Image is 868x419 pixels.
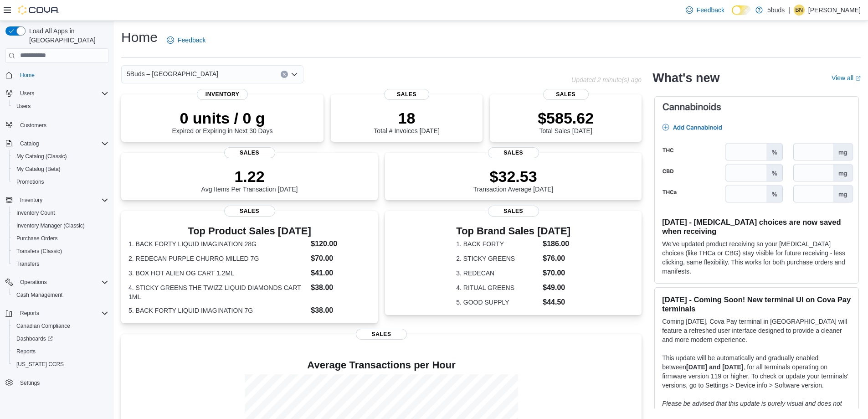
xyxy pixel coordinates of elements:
a: Feedback [163,31,209,49]
p: 18 [374,109,439,127]
span: Inventory Manager (Classic) [16,222,85,229]
button: Reports [16,308,43,319]
span: Inventory Count [16,209,55,217]
span: Operations [16,277,108,288]
span: Home [20,72,35,79]
button: Inventory [16,195,46,206]
button: Inventory [2,194,112,207]
h3: Top Product Sales [DATE] [128,226,370,237]
dd: $76.00 [543,253,570,264]
button: Customers [2,118,112,131]
span: [US_STATE] CCRS [16,361,64,368]
span: Dashboards [13,333,108,344]
a: My Catalog (Classic) [13,151,71,162]
span: Dark Mode [732,15,732,16]
a: Cash Management [13,290,66,300]
button: Operations [2,276,112,289]
span: Users [16,103,31,110]
span: Sales [224,206,275,217]
p: $585.62 [538,109,594,127]
svg: External link [855,76,861,81]
button: Catalog [16,138,42,149]
dd: $49.00 [543,282,570,293]
button: Open list of options [291,71,298,78]
dd: $186.00 [543,238,570,249]
button: Promotions [9,176,112,188]
dt: 5. BACK FORTY LIQUID IMAGINATION 7G [128,306,307,315]
button: Canadian Compliance [9,320,112,332]
span: Customers [20,122,46,129]
div: Transaction Average [DATE] [473,167,554,193]
span: Users [13,101,108,112]
p: | [788,5,790,16]
dd: $38.00 [311,282,370,293]
dt: 1. BACK FORTY [456,239,539,248]
p: Coming [DATE], Cova Pay terminal in [GEOGRAPHIC_DATA] will feature a refreshed user interface des... [662,317,851,344]
div: Total Sales [DATE] [538,109,594,134]
button: Settings [2,376,112,389]
a: Inventory Count [13,207,59,218]
a: Transfers [13,259,43,269]
span: Operations [20,279,47,286]
p: Updated 2 minute(s) ago [571,76,642,83]
span: Inventory [20,197,42,204]
span: Sales [488,206,539,217]
h4: Average Transactions per Hour [128,360,634,371]
dt: 1. BACK FORTY LIQUID IMAGINATION 28G [128,239,307,248]
button: Users [9,100,112,113]
p: 1.22 [201,167,298,186]
span: Canadian Compliance [16,322,70,330]
button: Operations [16,277,51,288]
a: Promotions [13,176,48,187]
button: [US_STATE] CCRS [9,358,112,371]
strong: [DATE] and [DATE] [686,363,743,371]
dd: $41.00 [311,268,370,279]
a: Reports [13,346,39,357]
span: Cash Management [16,291,62,299]
span: My Catalog (Beta) [16,166,61,173]
button: Home [2,68,112,82]
span: Users [20,90,34,97]
span: Load All Apps in [GEOGRAPHIC_DATA] [26,26,108,45]
div: Benjamin Nuesca [794,5,805,16]
button: Reports [9,345,112,358]
a: View allExternal link [832,74,861,82]
div: Avg Items Per Transaction [DATE] [201,167,298,193]
button: Reports [2,307,112,320]
span: Sales [224,147,275,158]
span: Inventory Manager (Classic) [13,220,108,231]
a: Users [13,101,34,112]
dt: 2. STICKY GREENS [456,254,539,263]
span: Feedback [697,5,724,15]
span: 5Buds – [GEOGRAPHIC_DATA] [127,68,218,79]
span: Sales [488,147,539,158]
a: Customers [16,120,50,131]
button: Inventory Manager (Classic) [9,219,112,232]
span: Purchase Orders [13,233,108,244]
span: Transfers (Classic) [13,246,108,257]
span: Settings [20,379,40,387]
img: Cova [18,5,59,15]
span: BN [796,5,803,16]
div: Total # Invoices [DATE] [374,109,439,134]
span: Catalog [20,140,39,147]
a: Feedback [682,1,728,19]
button: Cash Management [9,289,112,301]
span: Transfers [13,259,108,269]
span: Purchase Orders [16,235,58,242]
span: Dashboards [16,335,53,342]
a: Inventory Manager (Classic) [13,220,88,231]
a: Dashboards [9,332,112,345]
span: Sales [384,89,430,100]
span: My Catalog (Beta) [13,164,108,175]
a: Purchase Orders [13,233,62,244]
dd: $70.00 [543,268,570,279]
span: Reports [20,310,39,317]
span: Feedback [178,36,205,45]
a: [US_STATE] CCRS [13,359,67,370]
span: Catalog [16,138,108,149]
span: Home [16,69,108,81]
dd: $44.50 [543,297,570,308]
p: 5buds [767,5,785,16]
dt: 3. REDECAN [456,269,539,278]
